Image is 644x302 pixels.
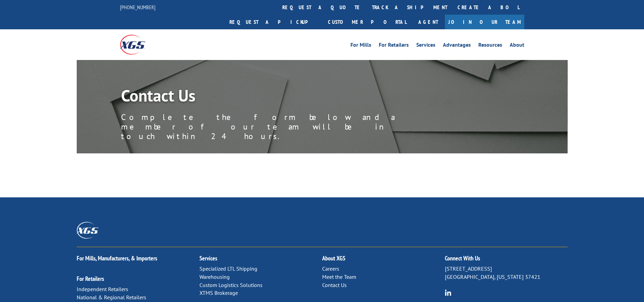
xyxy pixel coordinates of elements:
h2: Connect With Us [445,255,568,265]
a: About [510,42,524,50]
a: Services [416,42,435,50]
img: XGS_Logos_ALL_2024_All_White [77,222,99,239]
a: Advantages [443,42,471,50]
a: For Retailers [77,275,104,283]
a: Services [199,254,217,262]
a: Resources [478,42,502,50]
a: Customer Portal [323,15,411,29]
h1: Contact Us [121,87,428,107]
a: Independent Retailers [77,286,128,292]
a: National & Regional Retailers [77,294,146,301]
p: [STREET_ADDRESS] [GEOGRAPHIC_DATA], [US_STATE] 37421 [445,265,568,281]
a: [PHONE_NUMBER] [120,4,155,11]
a: XTMS Brokerage [199,289,238,296]
a: Join Our Team [445,15,524,29]
a: Meet the Team [322,273,356,280]
a: Careers [322,265,339,272]
a: Custom Logistics Solutions [199,282,263,288]
a: Specialized LTL Shipping [199,265,257,272]
a: For Mills [350,42,371,50]
a: Agent [411,15,445,29]
a: For Retailers [379,42,409,50]
a: Request a pickup [224,15,323,29]
p: Complete the form below and a member of our team will be in touch within 24 hours. [121,112,428,141]
a: About XGS [322,254,345,262]
a: Warehousing [199,273,230,280]
a: Contact Us [322,282,347,288]
img: group-6 [445,289,451,296]
a: For Mills, Manufacturers, & Importers [77,254,157,262]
